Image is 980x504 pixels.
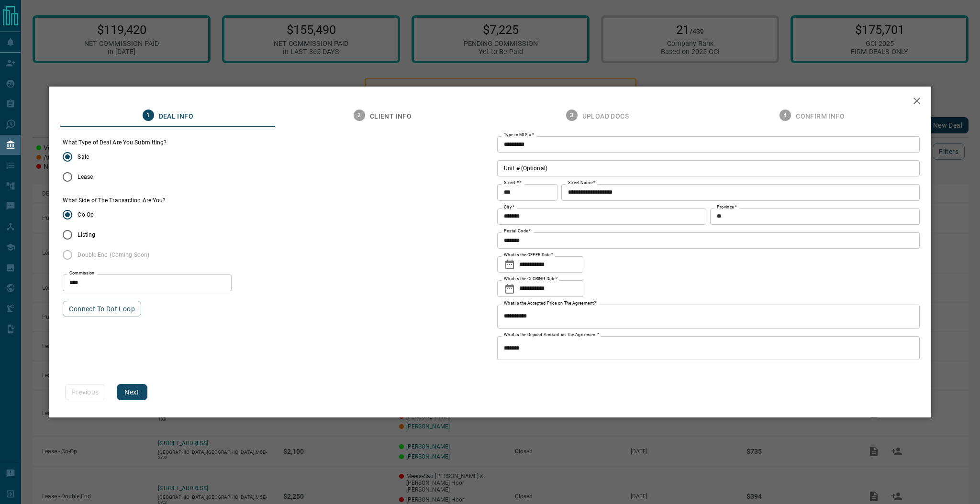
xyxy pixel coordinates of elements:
label: What is the CLOSING Date? [504,276,557,282]
text: 1 [146,112,150,119]
span: Sale [78,153,89,161]
text: 2 [357,112,361,119]
span: Client Info [370,112,412,121]
button: Connect to Dot Loop [63,301,141,317]
label: What is the Accepted Price on The Agreement? [504,300,596,307]
label: What is the OFFER Date? [504,252,553,258]
label: Commission [69,270,95,276]
label: Province [717,204,736,210]
label: Street # [504,180,522,186]
label: Type in MLS # [504,132,534,138]
legend: What Type of Deal Are You Submitting? [63,139,167,147]
span: Listing [78,230,95,239]
label: Postal Code [504,228,531,234]
span: Double End (Coming Soon) [78,251,149,259]
label: What is the Deposit Amount on The Agreement? [504,332,599,338]
button: Next [117,384,147,400]
label: City [504,204,514,210]
span: Co Op [78,210,94,219]
span: Lease [78,173,93,181]
label: Street Name [568,180,595,186]
span: Deal Info [159,112,194,121]
label: What Side of The Transaction Are You? [63,197,166,205]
